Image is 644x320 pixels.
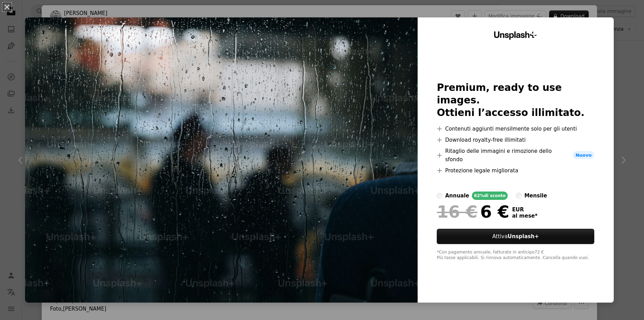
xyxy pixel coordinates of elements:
[437,81,594,119] h2: Premium, ready to use images. Ottieni l’accesso illimitato.
[437,136,594,144] li: Download royalty-free illimitati
[573,151,594,159] span: Nuovo
[437,203,509,221] div: 6 €
[437,125,594,133] li: Contenuti aggiunti mensilmente solo per gli utenti
[437,250,594,261] div: *Con pagamento annuale, fatturato in anticipo 72 € Più tasse applicabili. Si rinnova automaticame...
[437,193,442,198] input: annuale62%di sconto
[437,166,594,175] li: Protezione legale migliorata
[512,206,538,213] span: EUR
[437,229,594,244] button: AttivaUnsplash+
[472,192,508,200] div: 62% di sconto
[516,193,522,198] input: mensile
[437,147,594,164] li: Ritaglio delle immagini e rimozione dello sfondo
[508,233,539,240] strong: Unsplash+
[437,203,477,221] span: 16 €
[524,192,547,200] div: mensile
[445,192,469,200] div: annuale
[512,213,538,219] span: al mese *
